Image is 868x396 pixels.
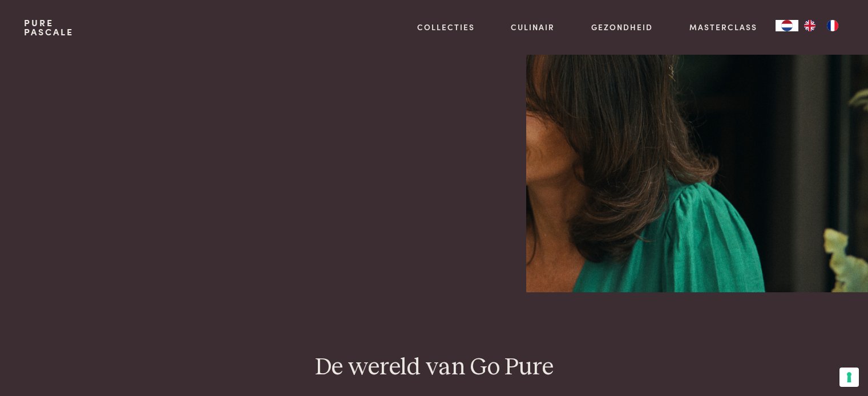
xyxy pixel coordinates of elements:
[689,21,757,33] a: Masterclass
[776,20,798,31] a: NL
[821,20,844,31] a: FR
[417,21,475,33] a: Collecties
[798,20,821,31] a: EN
[776,20,844,31] aside: Language selected: Nederlands
[24,353,843,383] h2: De wereld van Go Pure
[776,20,798,31] div: Language
[591,21,653,33] a: Gezondheid
[798,20,844,31] ul: Language list
[511,21,555,33] a: Culinair
[839,368,859,387] button: Uw voorkeuren voor toestemming voor trackingtechnologieën
[24,18,74,36] a: PurePascale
